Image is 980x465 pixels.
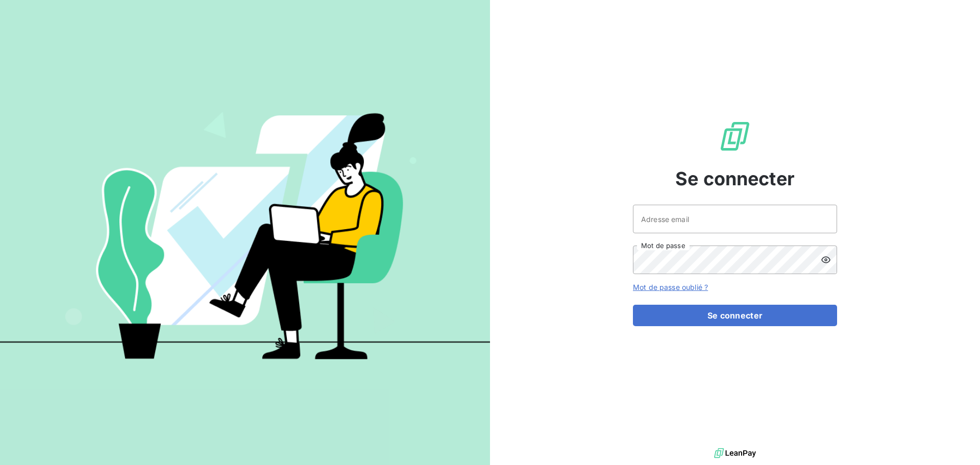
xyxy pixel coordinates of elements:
img: Logo LeanPay [719,120,751,153]
a: Mot de passe oublié ? [633,283,708,291]
img: logo [714,446,756,461]
span: Se connecter [675,165,795,192]
input: placeholder [633,205,837,233]
button: Se connecter [633,305,837,326]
